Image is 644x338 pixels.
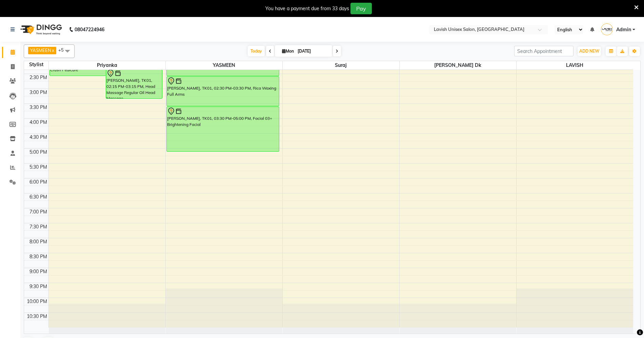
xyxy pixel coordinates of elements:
[350,3,372,14] button: Pay
[280,49,296,54] span: Mon
[30,48,51,53] span: YASMEEN
[517,61,633,70] span: LAVISH
[17,20,64,39] img: logo
[283,61,399,70] span: suraj
[28,179,48,186] div: 6:00 PM
[28,283,48,290] div: 9:30 PM
[28,104,48,111] div: 3:30 PM
[49,61,165,70] span: priyanka
[28,89,48,96] div: 3:00 PM
[296,46,329,56] input: 2025-09-01
[28,149,48,156] div: 5:00 PM
[58,47,69,53] span: +5
[265,5,349,12] div: You have a payment due from 33 days
[28,134,48,141] div: 4:30 PM
[578,46,601,56] button: ADD NEW
[25,298,48,305] div: 10:00 PM
[28,164,48,171] div: 5:30 PM
[400,61,516,70] span: [PERSON_NAME] Dk
[601,23,613,35] img: Admin
[248,46,265,56] span: Today
[166,61,282,70] span: YASMEEN
[28,253,48,260] div: 8:30 PM
[25,313,48,320] div: 10:30 PM
[514,46,573,56] input: Search Appointment
[106,69,162,98] div: [PERSON_NAME], TK01, 02:15 PM-03:15 PM, Head Massage Regular Oil Head Massage
[616,26,631,33] span: Admin
[167,107,279,151] div: [PERSON_NAME], TK01, 03:30 PM-05:00 PM, Facial 03+ Brightening Facial
[167,77,279,106] div: [PERSON_NAME], TK01, 02:30 PM-03:30 PM, Rica Waxing Full Arms
[28,119,48,126] div: 4:00 PM
[75,20,104,39] b: 08047224946
[28,223,48,230] div: 7:30 PM
[51,48,54,53] a: x
[28,193,48,201] div: 6:30 PM
[579,49,599,54] span: ADD NEW
[28,238,48,245] div: 8:00 PM
[28,268,48,275] div: 9:00 PM
[24,61,48,68] div: Stylist
[28,208,48,215] div: 7:00 PM
[28,74,48,81] div: 2:30 PM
